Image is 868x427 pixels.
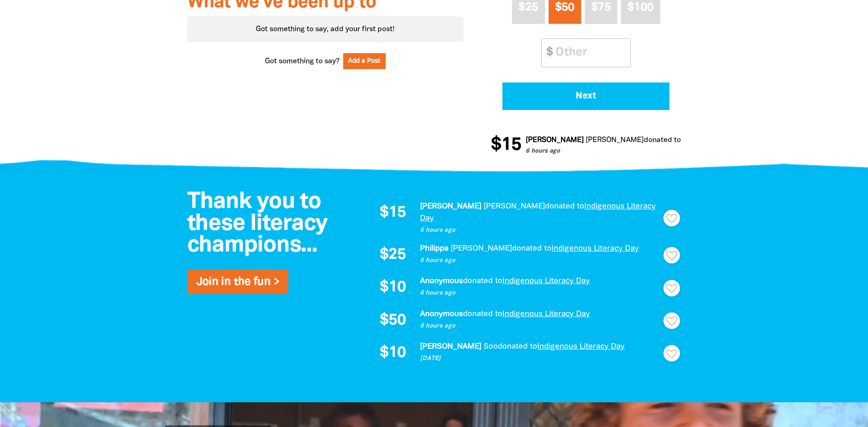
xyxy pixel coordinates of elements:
[555,2,575,13] span: $50
[643,137,680,143] span: donated to
[420,343,481,350] em: [PERSON_NAME]
[420,203,656,222] a: Indigenous Literacy Day
[380,247,406,263] span: $25
[551,245,639,252] a: Indigenous Literacy Day
[498,343,537,350] span: donated to
[420,226,660,235] p: 6 hours ago
[451,245,512,252] em: [PERSON_NAME]
[463,311,502,318] span: donated to
[518,2,538,13] span: $25
[380,345,406,361] span: $10
[380,205,406,221] span: $15
[549,39,630,67] input: Other
[265,56,340,67] span: Got something to say?
[420,256,660,265] p: 6 hours ago
[502,278,590,285] a: Indigenous Literacy Day
[187,16,464,42] div: Got something to say, add your first post!
[525,147,761,156] p: 6 hours ago
[420,278,463,285] em: Anonymous
[463,278,502,285] span: donated to
[380,280,406,296] span: $10
[380,313,406,328] span: $50
[420,311,463,318] em: Anonymous
[370,201,672,366] div: Donation stream
[591,2,611,13] span: $75
[491,131,681,160] div: Donation stream
[420,322,660,331] p: 8 hours ago
[420,289,660,298] p: 6 hours ago
[515,92,657,101] span: Next
[491,136,521,154] span: $15
[680,137,761,143] a: Indigenous Literacy Day
[484,343,498,350] em: Soo
[420,354,660,363] p: [DATE]
[502,82,669,110] button: Pay with Credit Card
[196,277,279,287] a: Join in the fun >
[542,39,553,67] span: $
[420,203,481,210] em: [PERSON_NAME]
[512,245,551,252] span: donated to
[187,192,328,256] span: Thank you to these literacy champions...
[370,201,672,366] div: Paginated content
[484,203,545,210] em: [PERSON_NAME]
[545,203,584,210] span: donated to
[627,2,653,13] span: $100
[343,53,386,69] button: Add a Post
[187,16,464,42] div: Paginated content
[525,137,583,143] em: [PERSON_NAME]
[502,311,590,318] a: Indigenous Literacy Day
[585,137,643,143] em: [PERSON_NAME]
[420,245,448,252] em: Philippa
[537,343,625,350] a: Indigenous Literacy Day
